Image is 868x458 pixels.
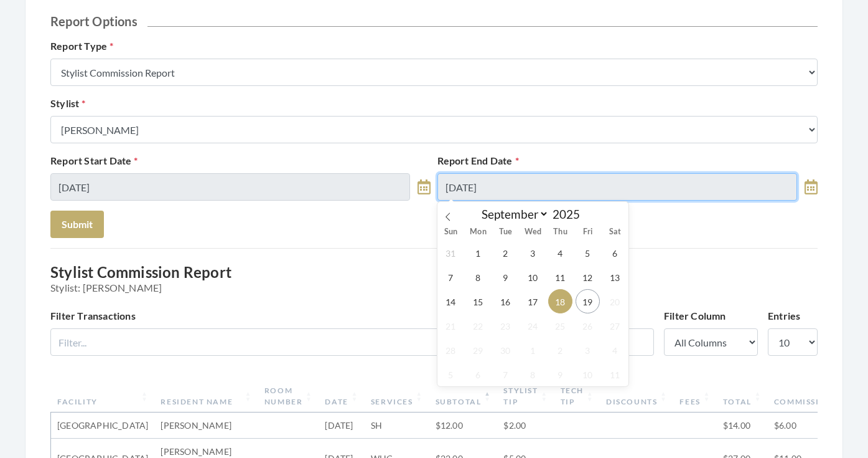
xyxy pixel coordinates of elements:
[50,39,113,54] label: Report Type
[576,265,600,289] span: September 12, 2025
[493,241,518,265] span: September 2, 2025
[576,313,600,338] span: September 26, 2025
[439,241,463,265] span: August 31, 2025
[493,362,518,386] span: October 7, 2025
[521,362,545,386] span: October 8, 2025
[429,380,498,413] th: Subtotal: activate to sort column descending
[466,289,490,313] span: September 15, 2025
[493,265,518,289] span: September 9, 2025
[521,338,545,362] span: October 1, 2025
[493,338,518,362] span: September 30, 2025
[154,413,258,439] td: [PERSON_NAME]
[50,14,818,29] h2: Report Options
[664,308,726,323] label: Filter Column
[497,380,554,413] th: Stylist Tip: activate to sort column ascending
[50,153,138,168] label: Report Start Date
[50,211,104,238] button: Submit
[50,328,654,356] input: Filter...
[603,362,627,386] span: October 11, 2025
[439,265,463,289] span: September 7, 2025
[548,241,572,265] span: September 4, 2025
[497,413,554,439] td: $2.00
[603,338,627,362] span: October 4, 2025
[51,380,154,413] th: Facility: activate to sort column ascending
[603,289,627,313] span: September 20, 2025
[519,228,546,236] span: Wed
[429,413,498,439] td: $12.00
[576,241,600,265] span: September 5, 2025
[439,338,463,362] span: September 28, 2025
[576,338,600,362] span: October 3, 2025
[576,362,600,386] span: October 10, 2025
[439,362,463,386] span: October 5, 2025
[521,265,545,289] span: September 10, 2025
[493,289,518,313] span: September 16, 2025
[549,207,590,221] input: Year
[603,313,627,338] span: September 27, 2025
[439,313,463,338] span: September 21, 2025
[466,313,490,338] span: September 22, 2025
[50,308,136,323] label: Filter Transactions
[521,241,545,265] span: September 3, 2025
[576,289,600,313] span: September 19, 2025
[476,206,549,222] select: Month
[50,173,410,201] input: Select Date
[548,313,572,338] span: September 25, 2025
[319,413,364,439] td: [DATE]
[51,413,154,439] td: [GEOGRAPHIC_DATA]
[154,380,258,413] th: Resident Name: activate to sort column ascending
[717,413,768,439] td: $14.00
[521,313,545,338] span: September 24, 2025
[365,413,429,439] td: SH
[717,380,768,413] th: Total: activate to sort column ascending
[548,338,572,362] span: October 2, 2025
[439,289,463,313] span: September 14, 2025
[554,380,600,413] th: Tech Tip: activate to sort column ascending
[601,228,628,236] span: Sat
[437,153,519,168] label: Report End Date
[437,228,465,236] span: Sun
[466,338,490,362] span: September 29, 2025
[258,380,319,413] th: Room Number: activate to sort column ascending
[418,173,431,201] a: toggle
[50,264,818,293] h3: Stylist Commission Report
[50,96,86,111] label: Stylist
[768,380,849,413] th: Commission: activate to sort column ascending
[548,362,572,386] span: October 9, 2025
[466,265,490,289] span: September 8, 2025
[464,228,492,236] span: Mon
[546,228,574,236] span: Thu
[548,265,572,289] span: September 11, 2025
[521,289,545,313] span: September 17, 2025
[768,308,800,323] label: Entries
[603,265,627,289] span: September 13, 2025
[603,241,627,265] span: September 6, 2025
[768,413,849,439] td: $6.00
[493,313,518,338] span: September 23, 2025
[805,173,818,201] a: toggle
[50,282,818,293] span: Stylist: [PERSON_NAME]
[492,228,519,236] span: Tue
[466,241,490,265] span: September 1, 2025
[437,173,797,201] input: Select Date
[673,380,716,413] th: Fees: activate to sort column ascending
[574,228,601,236] span: Fri
[466,362,490,386] span: October 6, 2025
[600,380,673,413] th: Discounts: activate to sort column ascending
[319,380,364,413] th: Date: activate to sort column ascending
[548,289,572,313] span: September 18, 2025
[365,380,429,413] th: Services: activate to sort column ascending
